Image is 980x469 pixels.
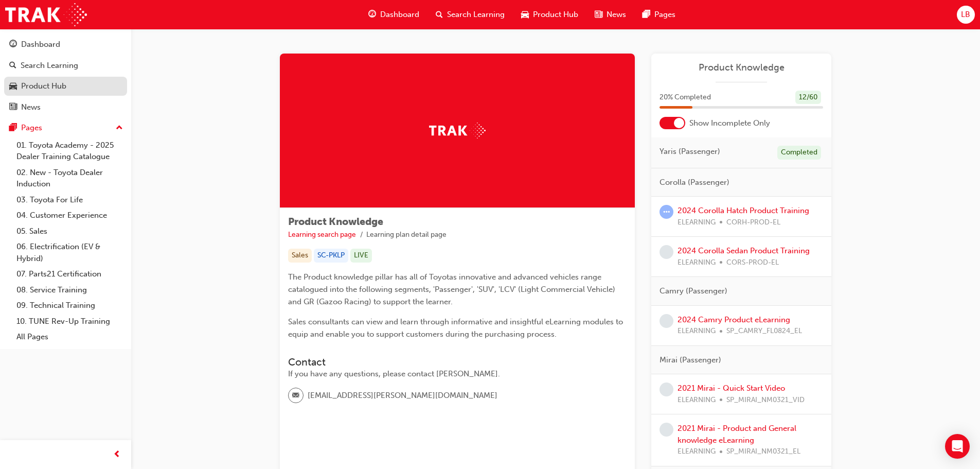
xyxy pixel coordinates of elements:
[12,282,127,298] a: 08. Service Training
[4,56,127,75] a: Search Learning
[9,40,17,49] span: guage-icon
[678,246,810,255] a: 2024 Corolla Sedan Product Training
[12,329,127,345] a: All Pages
[12,314,127,329] a: 10. TUNE Rev-Up Training
[689,117,770,129] span: Show Incomplete Only
[533,9,578,21] span: Product Hub
[957,6,975,24] button: LB
[4,77,127,96] a: Product Hub
[660,146,720,158] span: Yaris (Passenger)
[447,9,505,21] span: Search Learning
[21,60,78,72] div: Search Learning
[429,123,486,138] img: Trak
[726,257,779,269] span: CORS-PROD-EL
[368,8,376,21] span: guage-icon
[366,229,447,241] li: Learning plan detail page
[634,4,684,25] a: pages-iconPages
[9,61,16,71] span: search-icon
[795,91,821,105] div: 12 / 60
[21,80,66,92] div: Product Hub
[660,62,823,74] a: Product Knowledge
[678,424,796,445] a: 2021 Mirai - Product and General knowledge eLearning
[678,446,716,458] span: ELEARNING
[961,9,970,21] span: LB
[726,394,805,406] span: SP_MIRAI_NM0321_VID
[9,103,17,112] span: news-icon
[288,272,617,306] span: The Product knowledge pillar has all of Toyotas innovative and advanced vehicles range catalogued...
[288,249,312,263] div: Sales
[660,245,673,259] span: learningRecordVerb_NONE-icon
[12,266,127,282] a: 07. Parts21 Certification
[513,4,586,25] a: car-iconProduct Hub
[292,389,299,403] span: email-icon
[678,384,785,393] a: 2021 Mirai - Quick Start Video
[660,383,673,396] span: learningRecordVerb_NONE-icon
[660,423,673,437] span: learningRecordVerb_NONE-icon
[660,177,729,188] span: Corolla (Passenger)
[21,101,41,113] div: News
[660,205,673,219] span: learningRecordVerb_ATTEMPT-icon
[660,314,673,328] span: learningRecordVerb_NONE-icon
[288,317,625,339] span: Sales consultants can view and learn through informative and insightful eLearning modules to equi...
[660,285,727,297] span: Camry (Passenger)
[12,137,127,165] a: 01. Toyota Academy - 2025 Dealer Training Catalogue
[4,118,127,137] button: Pages
[288,368,627,380] div: If you have any questions, please contact [PERSON_NAME].
[654,9,675,21] span: Pages
[586,4,634,25] a: news-iconNews
[643,8,650,21] span: pages-icon
[21,122,42,134] div: Pages
[308,390,497,402] span: [EMAIL_ADDRESS][PERSON_NAME][DOMAIN_NAME]
[5,3,87,26] img: Trak
[945,434,970,459] div: Open Intercom Messenger
[350,249,372,263] div: LIVE
[288,216,383,228] span: Product Knowledge
[12,223,127,239] a: 05. Sales
[21,39,60,50] div: Dashboard
[12,192,127,208] a: 03. Toyota For Life
[436,8,443,21] span: search-icon
[595,8,602,21] span: news-icon
[678,325,716,337] span: ELEARNING
[678,217,716,229] span: ELEARNING
[678,206,809,215] a: 2024 Corolla Hatch Product Training
[12,165,127,192] a: 02. New - Toyota Dealer Induction
[4,35,127,54] a: Dashboard
[726,217,780,229] span: CORH-PROD-EL
[9,82,17,91] span: car-icon
[314,249,348,263] div: SC-PKLP
[360,4,427,25] a: guage-iconDashboard
[726,325,802,337] span: SP_CAMRY_FL0824_EL
[607,9,626,21] span: News
[12,298,127,314] a: 09. Technical Training
[12,207,127,223] a: 04. Customer Experience
[660,92,711,103] span: 20 % Completed
[4,33,127,118] button: DashboardSearch LearningProduct HubNews
[12,239,127,266] a: 06. Electrification (EV & Hybrid)
[427,4,513,25] a: search-iconSearch Learning
[116,121,123,135] span: up-icon
[777,146,821,160] div: Completed
[288,230,356,239] a: Learning search page
[726,446,800,458] span: SP_MIRAI_NM0321_EL
[521,8,529,21] span: car-icon
[9,124,17,133] span: pages-icon
[678,394,716,406] span: ELEARNING
[678,257,716,269] span: ELEARNING
[4,98,127,117] a: News
[113,448,121,461] span: prev-icon
[678,315,790,324] a: 2024 Camry Product eLearning
[660,354,721,366] span: Mirai (Passenger)
[380,9,419,21] span: Dashboard
[288,356,627,368] h3: Contact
